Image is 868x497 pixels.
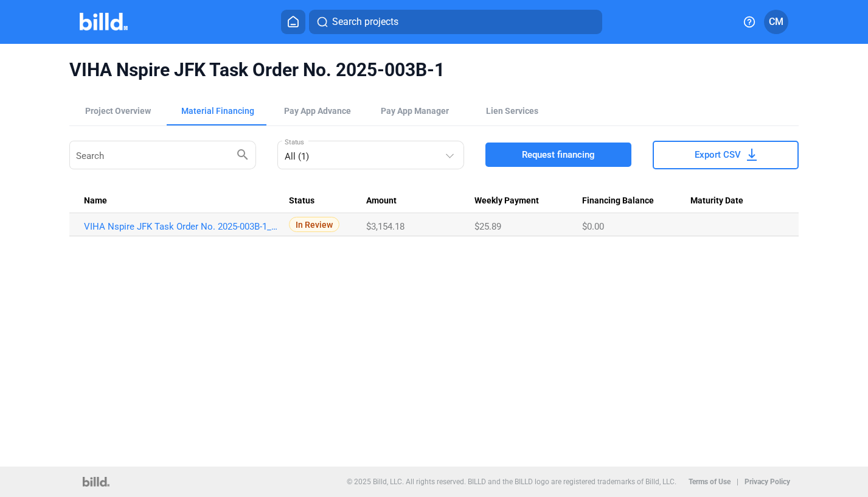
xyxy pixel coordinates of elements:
[80,13,128,30] img: Billd Company Logo
[284,105,351,117] div: Pay App Advance
[85,105,151,117] div: Project Overview
[653,141,799,169] button: Export CSV
[690,196,743,206] span: Maturity Date
[381,105,449,117] span: Pay App Manager
[582,196,654,206] span: Financing Balance
[309,10,602,34] button: Search projects
[474,196,583,206] div: Weekly Payment
[474,221,501,232] span: $25.89
[285,151,309,162] mat-select-trigger: All (1)
[366,196,474,206] div: Amount
[582,221,604,232] span: $0.00
[289,196,314,206] span: Status
[582,196,690,206] div: Financing Balance
[737,478,738,486] p: |
[84,196,107,206] span: Name
[181,105,254,117] div: Material Financing
[764,10,788,34] button: CM
[289,196,366,206] div: Status
[689,478,731,486] b: Terms of Use
[289,217,339,232] span: In Review
[84,196,289,206] div: Name
[69,58,799,82] span: VIHA Nspire JFK Task Order No. 2025-003B-1
[84,221,278,232] a: VIHA Nspire JFK Task Order No. 2025-003B-1_MF_1
[745,478,790,486] b: Privacy Policy
[332,15,398,29] span: Search projects
[690,196,784,206] div: Maturity Date
[474,196,539,206] span: Weekly Payment
[486,105,538,117] div: Lien Services
[695,149,741,161] span: Export CSV
[347,478,676,486] p: © 2025 Billd, LLC. All rights reserved. BILLD and the BILLD logo are registered trademarks of Bil...
[769,15,783,29] span: CM
[366,221,404,232] span: $3,154.18
[485,143,631,167] button: Request financing
[83,477,109,487] img: logo
[522,149,595,161] span: Request financing
[366,196,397,206] span: Amount
[235,147,250,161] mat-icon: search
